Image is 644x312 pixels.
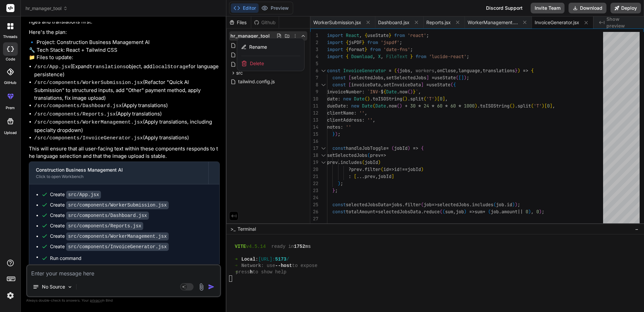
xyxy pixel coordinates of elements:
img: attachment [198,283,205,291]
button: Invite Team [531,3,565,13]
code: /src/components/Dashboard.jsx [34,103,122,109]
li: (Apply translations) [34,110,220,119]
p: 🔹 Project: Construction Business Management AI 🔧 Tech Stack: React + Tailwind CSS 📁 Files to update: [29,39,220,61]
div: Create [50,191,101,198]
label: code [6,56,15,62]
span: privacy [90,298,102,302]
code: /src/App.jsx [34,64,70,70]
code: src/components/Dashboard.jsx [66,212,149,220]
code: /src/components/WorkerManagement.jsx [34,120,143,125]
li: (Refactor "Quick AI Submission" to structured inputs, add "Other" payment method, apply translati... [34,79,220,102]
img: Pick Models [67,284,73,290]
button: Construction Business Management AIClick to open Workbench [29,162,208,184]
div: Create [50,202,169,209]
div: Create [50,233,169,240]
code: /src/components/Reports.jsx [34,112,116,117]
li: (Apply translations) [34,134,220,142]
div: Discord Support [482,3,527,13]
code: src/components/Reports.jsx [66,222,143,230]
label: prem [6,105,15,111]
li: (Apply translations, including specialty dropdown) [34,118,220,134]
li: (Apply translations) [34,102,220,110]
label: Upload [4,130,17,136]
code: src/components/WorkerSubmission.jsx [66,201,169,209]
p: This will ensure that all user-facing text within these components responds to the language selec... [29,145,220,160]
p: Here's the plan: [29,29,220,36]
div: Click to open Workbench [36,174,202,179]
button: Download [569,3,606,13]
p: No Source [42,283,65,290]
li: (Expand object, add for language persistence) [34,63,220,79]
code: src/components/InvoiceGenerator.jsx [66,243,169,251]
button: Preview [259,3,291,13]
img: settings [5,290,16,301]
div: Create [50,243,169,250]
button: Editor [231,3,259,13]
label: GitHub [4,80,16,86]
span: Rename [249,44,267,50]
img: icon [208,283,215,290]
div: Create [50,222,143,229]
label: threads [3,34,17,40]
code: /src/components/WorkerSubmission.jsx [34,80,143,86]
code: /src/components/InvoiceGenerator.jsx [34,135,143,141]
code: translations [90,64,126,70]
code: src/components/WorkerManagement.jsx [66,232,169,240]
span: Run command [50,255,213,262]
button: Deploy [610,3,641,13]
div: Create [50,212,149,219]
div: Construction Business Management AI [36,167,202,173]
span: Delete [250,60,264,67]
code: src/App.jsx [66,191,101,199]
span: hr_manager_tool [25,5,68,12]
code: localStorage [152,64,189,70]
p: Always double-check its answers. Your in Bind [26,297,221,304]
